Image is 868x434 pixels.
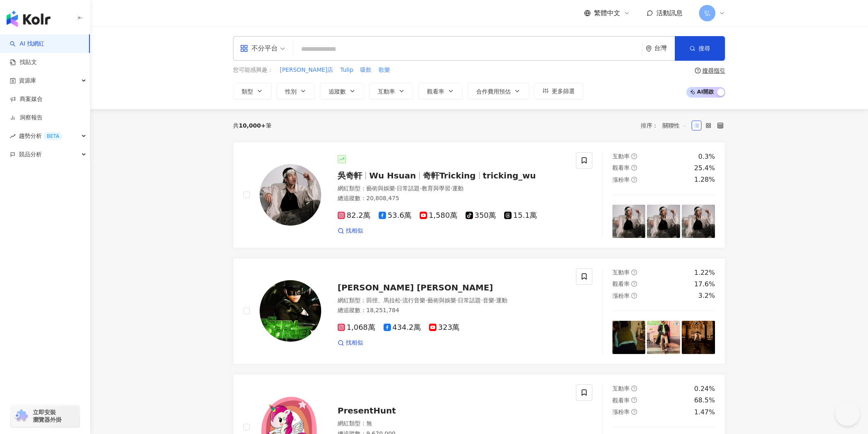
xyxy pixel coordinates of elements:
[704,9,710,18] span: 弘
[338,171,362,180] span: 吳奇軒
[379,211,411,220] span: 53.6萬
[631,153,637,159] span: question-circle
[612,164,630,171] span: 觀看率
[378,88,395,95] span: 互動率
[338,339,363,347] a: 找相似
[552,88,575,94] span: 更多篩選
[612,176,630,183] span: 漲粉率
[654,45,675,52] div: 台灣
[427,297,456,304] span: 藝術與娛樂
[694,408,715,417] div: 1.47%
[427,88,444,95] span: 觀看率
[456,297,458,304] span: ·
[397,185,420,192] span: 日常話題
[10,40,44,48] a: searchAI 找網紅
[240,42,278,55] div: 不分平台
[340,66,353,74] span: Tulip
[338,323,375,332] span: 1,068萬
[835,401,860,426] iframe: Help Scout Beacon - Open
[483,297,494,304] span: 音樂
[496,297,507,304] span: 運動
[338,406,396,416] span: PresentHunt
[425,297,427,304] span: ·
[612,269,630,276] span: 互動率
[13,409,29,423] img: chrome extension
[11,405,80,427] a: chrome extension立即安裝 瀏覽器外掛
[338,194,566,203] div: 總追蹤數 ： 20,808,475
[612,385,630,392] span: 互動率
[379,66,390,74] span: 歌樂
[420,185,421,192] span: ·
[699,45,710,52] span: 搜尋
[481,297,482,304] span: ·
[338,283,493,292] span: [PERSON_NAME] [PERSON_NAME]
[631,386,637,391] span: question-circle
[369,171,416,180] span: Wu Hsuan
[320,83,364,99] button: 追蹤數
[698,291,715,300] div: 3.2%
[694,280,715,289] div: 17.6%
[19,145,42,164] span: 競品分析
[631,270,637,275] span: question-circle
[401,297,402,304] span: ·
[452,185,464,192] span: 運動
[10,114,43,122] a: 洞察報告
[233,83,272,99] button: 類型
[19,71,36,90] span: 資源庫
[694,384,715,393] div: 0.24%
[466,211,496,220] span: 350萬
[694,396,715,405] div: 68.5%
[534,83,583,99] button: 更多篩選
[7,11,50,27] img: logo
[285,88,297,95] span: 性別
[594,9,620,18] span: 繁體中文
[260,164,321,226] img: KOL Avatar
[378,66,391,75] button: 歌樂
[338,306,566,315] div: 總追蹤數 ： 18,251,784
[338,211,370,220] span: 82.2萬
[338,297,566,305] div: 網紅類型 ：
[346,339,363,347] span: 找相似
[338,227,363,235] a: 找相似
[240,44,248,53] span: appstore
[450,185,452,192] span: ·
[233,122,272,129] div: 共 筆
[10,95,43,103] a: 商案媒合
[233,66,273,74] span: 您可能感興趣：
[280,66,333,74] span: [PERSON_NAME]店
[647,321,680,354] img: post-image
[694,164,715,173] div: 25.4%
[360,66,372,75] button: 吸飲
[702,67,725,74] div: 搜尋指引
[612,409,630,415] span: 漲粉率
[338,420,566,428] div: 網紅類型 ： 無
[420,211,457,220] span: 1,580萬
[641,119,692,132] div: 排序：
[483,171,536,180] span: tricking_wu
[612,397,630,404] span: 觀看率
[239,122,266,129] span: 10,000+
[612,292,630,299] span: 漲粉率
[656,9,683,17] span: 活動訊息
[695,68,701,73] span: question-circle
[418,83,463,99] button: 觀看率
[429,323,459,332] span: 323萬
[242,88,253,95] span: 類型
[279,66,333,75] button: [PERSON_NAME]店
[675,36,725,61] button: 搜尋
[329,88,346,95] span: 追蹤數
[423,171,476,180] span: 奇軒Tricking
[276,83,315,99] button: 性別
[369,83,413,99] button: 互動率
[631,409,637,415] span: question-circle
[338,185,566,193] div: 網紅類型 ：
[631,397,637,403] span: question-circle
[366,185,395,192] span: 藝術與娛樂
[233,142,725,248] a: KOL Avatar吳奇軒Wu Hsuan奇軒Trickingtricking_wu網紅類型：藝術與娛樂·日常話題·教育與學習·運動總追蹤數：20,808,47582.2萬53.6萬1,580萬...
[346,227,363,235] span: 找相似
[662,119,687,132] span: 關聯性
[631,165,637,171] span: question-circle
[422,185,450,192] span: 教育與學習
[10,133,16,139] span: rise
[260,280,321,342] img: KOL Avatar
